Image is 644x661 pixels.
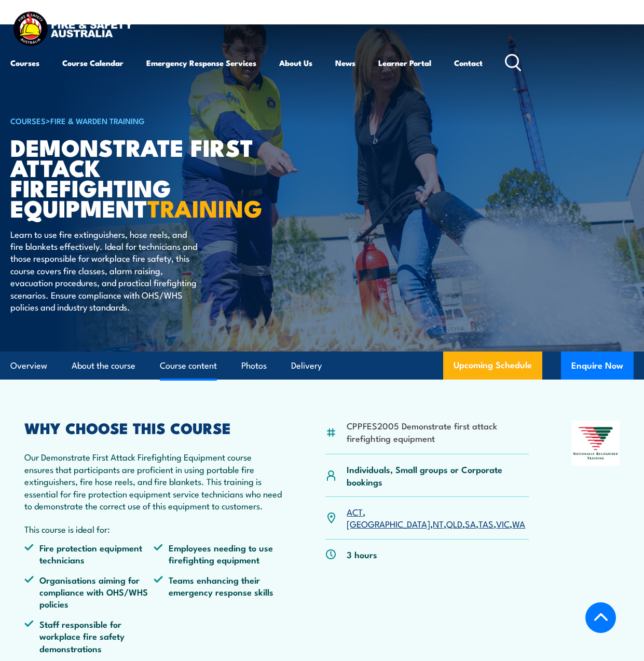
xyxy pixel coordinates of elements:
h2: WHY CHOOSE THIS COURSE [24,421,282,434]
a: Upcoming Schedule [443,352,542,380]
li: Fire protection equipment technicians [24,542,154,566]
a: QLD [446,517,462,530]
a: Photos [241,352,267,380]
a: Learner Portal [378,50,431,75]
button: Enquire Now [561,352,634,380]
a: SA [465,517,476,530]
a: VIC [496,517,510,530]
a: NT [433,517,444,530]
a: COURSES [10,115,46,126]
p: , , , , , , , [347,506,529,530]
p: Individuals, Small groups or Corporate bookings [347,463,529,488]
a: Overview [10,352,47,380]
p: Learn to use fire extinguishers, hose reels, and fire blankets effectively. Ideal for technicians... [10,228,200,313]
a: TAS [478,517,494,530]
li: Organisations aiming for compliance with OHS/WHS policies [24,574,154,610]
a: Courses [10,50,39,75]
a: About the course [72,352,135,380]
p: This course is ideal for: [24,523,282,535]
a: News [335,50,355,75]
a: Emergency Response Services [146,50,256,75]
a: Contact [454,50,483,75]
h6: > [10,114,267,127]
a: Fire & Warden Training [50,115,145,126]
li: Teams enhancing their emergency response skills [154,574,283,610]
li: Staff responsible for workplace fire safety demonstrations [24,618,154,654]
img: Nationally Recognised Training logo. [572,421,620,466]
li: CPPFES2005 Demonstrate first attack firefighting equipment [347,420,529,444]
p: 3 hours [347,548,377,560]
a: Course content [160,352,217,380]
a: [GEOGRAPHIC_DATA] [347,517,430,530]
h1: Demonstrate First Attack Firefighting Equipment [10,137,267,218]
li: Employees needing to use firefighting equipment [154,542,283,566]
strong: TRAINING [147,190,263,225]
p: Our Demonstrate First Attack Firefighting Equipment course ensures that participants are proficie... [24,451,282,511]
a: Delivery [291,352,322,380]
a: ACT [347,505,363,518]
a: WA [512,517,525,530]
a: Course Calendar [62,50,124,75]
a: About Us [279,50,312,75]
